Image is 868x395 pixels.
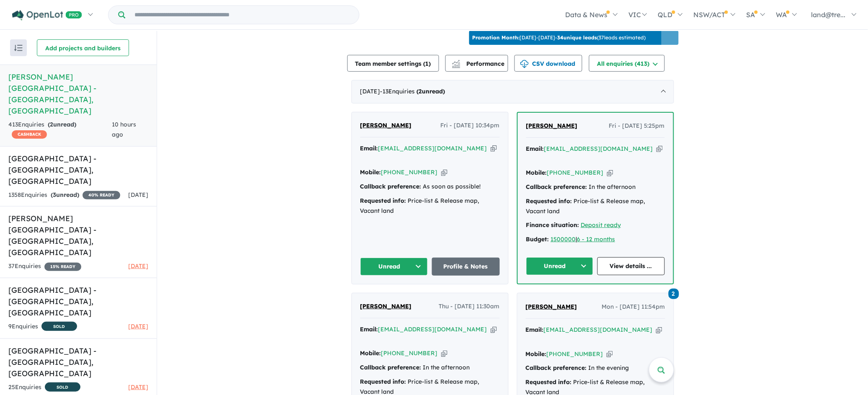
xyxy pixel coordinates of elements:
[41,322,77,331] span: SOLD
[526,235,665,245] div: |
[473,34,520,41] b: Promotion Month:
[656,325,662,334] button: Copy
[526,121,578,131] a: [PERSON_NAME]
[14,45,23,51] img: sort.svg
[514,55,582,72] button: CSV download
[526,196,665,217] div: Price-list & Release map, Vacant land
[8,120,112,140] div: 413 Enquir ies
[381,349,438,357] a: [PHONE_NUMBER]
[491,144,497,153] button: Copy
[128,191,148,199] span: [DATE]
[8,322,77,332] div: 9 Enquir ies
[48,121,76,128] strong: ( unread)
[8,213,148,258] h5: [PERSON_NAME] [GEOGRAPHIC_DATA] - [GEOGRAPHIC_DATA] , [GEOGRAPHIC_DATA]
[589,55,665,72] button: All enquiries (413)
[602,302,665,312] span: Mon - [DATE] 11:54pm
[360,378,406,385] strong: Requested info:
[526,197,572,205] strong: Requested info:
[544,326,653,333] a: [EMAIL_ADDRESS][DOMAIN_NAME]
[597,257,665,275] a: View details ...
[378,145,487,152] a: [EMAIL_ADDRESS][DOMAIN_NAME]
[526,302,577,312] a: [PERSON_NAME]
[360,183,421,190] strong: Callback preference:
[441,349,447,358] button: Copy
[8,261,81,271] div: 37 Enquir ies
[452,62,460,68] img: bar-chart.svg
[360,121,412,131] a: [PERSON_NAME]
[445,55,508,72] button: Performance
[526,221,579,229] strong: Finance situation:
[607,168,613,177] button: Copy
[360,302,412,310] span: [PERSON_NAME]
[360,197,406,204] strong: Requested info:
[417,88,445,95] strong: ( unread)
[360,182,500,192] div: As soon as possible!
[128,323,148,330] span: [DATE]
[526,122,578,129] span: [PERSON_NAME]
[526,169,547,176] strong: Mobile:
[558,34,597,41] b: 34 unique leads
[378,325,487,333] a: [EMAIL_ADDRESS][DOMAIN_NAME]
[581,221,621,229] a: Deposit ready
[347,55,439,72] button: Team member settings (1)
[547,350,603,358] a: [PHONE_NUMBER]
[50,121,53,128] span: 2
[526,235,549,243] strong: Budget:
[360,121,412,129] span: [PERSON_NAME]
[112,121,136,138] span: 10 hours ago
[607,350,613,359] button: Copy
[12,10,82,21] img: Openlot PRO Logo White
[45,382,80,392] span: SOLD
[8,71,148,116] h5: [PERSON_NAME][GEOGRAPHIC_DATA] - [GEOGRAPHIC_DATA] , [GEOGRAPHIC_DATA]
[8,382,80,393] div: 25 Enquir ies
[526,145,544,152] strong: Email:
[8,190,120,200] div: 1358 Enquir ies
[360,168,381,176] strong: Mobile:
[8,284,148,318] h5: [GEOGRAPHIC_DATA] - [GEOGRAPHIC_DATA] , [GEOGRAPHIC_DATA]
[544,145,653,152] a: [EMAIL_ADDRESS][DOMAIN_NAME]
[419,88,422,95] span: 2
[360,363,500,373] div: In the afternoon
[609,121,665,131] span: Fri - [DATE] 5:25pm
[452,60,460,65] img: line-chart.svg
[547,169,604,176] a: [PHONE_NUMBER]
[551,235,576,243] a: 1500000
[53,191,56,199] span: 3
[526,350,547,358] strong: Mobile:
[127,6,357,24] input: Try estate name, suburb, builder or developer
[453,60,505,67] span: Performance
[380,88,445,95] span: - 13 Enquir ies
[128,383,148,391] span: [DATE]
[811,10,846,19] span: land@tre...
[83,191,120,199] span: 40 % READY
[526,182,665,192] div: In the afternoon
[526,326,544,333] strong: Email:
[520,60,529,68] img: download icon
[441,121,500,131] span: Fri - [DATE] 10:34pm
[351,80,674,103] div: [DATE]
[439,302,500,312] span: Thu - [DATE] 11:30am
[526,378,572,386] strong: Requested info:
[37,39,129,56] button: Add projects and builders
[656,145,663,153] button: Copy
[669,289,679,299] span: 2
[51,191,79,199] strong: ( unread)
[8,345,148,379] h5: [GEOGRAPHIC_DATA] - [GEOGRAPHIC_DATA] , [GEOGRAPHIC_DATA]
[44,263,81,271] span: 15 % READY
[128,262,148,270] span: [DATE]
[381,168,438,176] a: [PHONE_NUMBER]
[360,364,421,371] strong: Callback preference:
[669,288,679,299] a: 2
[8,153,148,187] h5: [GEOGRAPHIC_DATA] - [GEOGRAPHIC_DATA] , [GEOGRAPHIC_DATA]
[491,325,497,334] button: Copy
[526,364,587,372] strong: Callback preference:
[441,168,447,177] button: Copy
[360,325,378,333] strong: Email:
[360,196,500,216] div: Price-list & Release map, Vacant land
[473,34,646,41] p: [DATE] - [DATE] - ( 37 leads estimated)
[360,349,381,357] strong: Mobile:
[426,60,429,67] span: 1
[360,258,428,276] button: Unread
[432,258,500,276] a: Profile & Notes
